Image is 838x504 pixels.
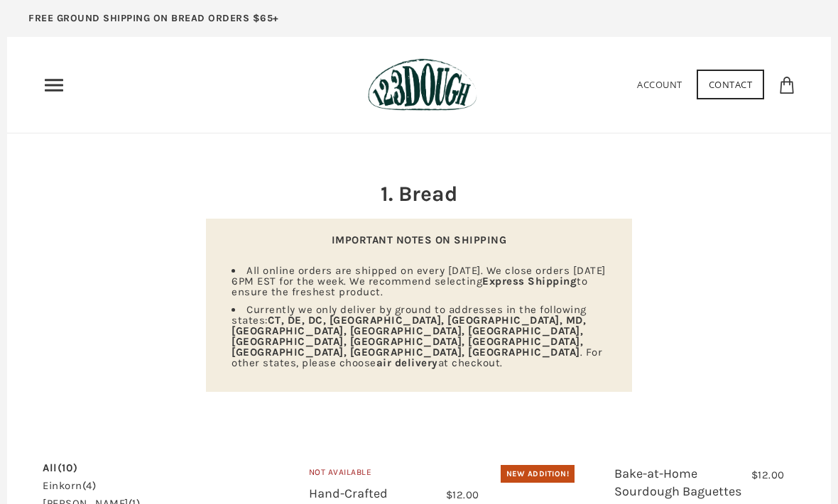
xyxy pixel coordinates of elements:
span: (4) [82,479,97,492]
div: New Addition! [501,465,575,483]
strong: CT, DE, DC, [GEOGRAPHIC_DATA], [GEOGRAPHIC_DATA], MD, [GEOGRAPHIC_DATA], [GEOGRAPHIC_DATA], [GEOG... [232,314,586,358]
a: einkorn(4) [43,481,96,491]
a: FREE GROUND SHIPPING ON BREAD ORDERS $65+ [7,7,300,37]
strong: air delivery [376,356,438,369]
a: All(10) [43,463,78,473]
span: $12.00 [446,488,479,501]
p: FREE GROUND SHIPPING ON BREAD ORDERS $65+ [28,11,279,26]
a: Bake-at-Home Sourdough Baguettes [614,466,741,499]
a: Contact [697,70,765,99]
h2: 1. Bread [206,179,632,209]
strong: Express Shipping [482,275,577,287]
a: Account [637,78,682,91]
span: Currently we only deliver by ground to addresses in the following states: . For other states, ple... [232,303,602,369]
strong: IMPORTANT NOTES ON SHIPPING [332,234,507,246]
span: (10) [58,461,78,474]
img: 123Dough Bakery [368,58,477,111]
div: Not Available [309,466,479,485]
span: All online orders are shipped on every [DATE]. We close orders [DATE] 6PM EST for the week. We re... [232,264,606,298]
nav: Primary [43,74,65,97]
span: $12.00 [751,469,785,481]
